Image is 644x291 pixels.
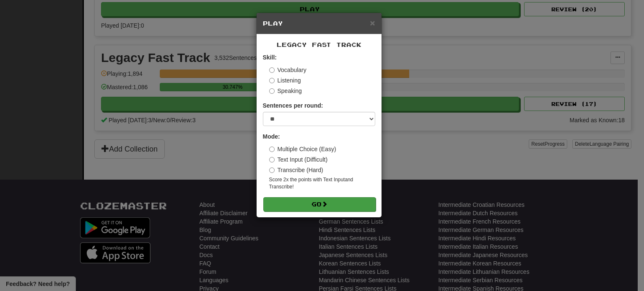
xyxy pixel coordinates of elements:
[370,18,375,28] span: ×
[263,133,280,140] strong: Mode:
[263,101,323,110] label: Sentences per round:
[269,157,275,162] input: Text Input (Difficult)
[269,155,328,164] label: Text Input (Difficult)
[269,67,275,73] input: Vocabulary
[269,167,275,173] input: Transcribe (Hard)
[370,18,375,27] button: Close
[263,19,375,28] h5: Play
[269,88,275,94] input: Speaking
[269,176,375,191] small: Score 2x the points with Text Input and Transcribe !
[269,87,302,95] label: Speaking
[263,197,376,211] button: Go
[269,166,323,174] label: Transcribe (Hard)
[269,66,306,74] label: Vocabulary
[263,54,277,61] strong: Skill:
[269,76,301,85] label: Listening
[269,78,275,83] input: Listening
[269,145,336,153] label: Multiple Choice (Easy)
[269,147,275,152] input: Multiple Choice (Easy)
[277,41,361,48] span: Legacy Fast Track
